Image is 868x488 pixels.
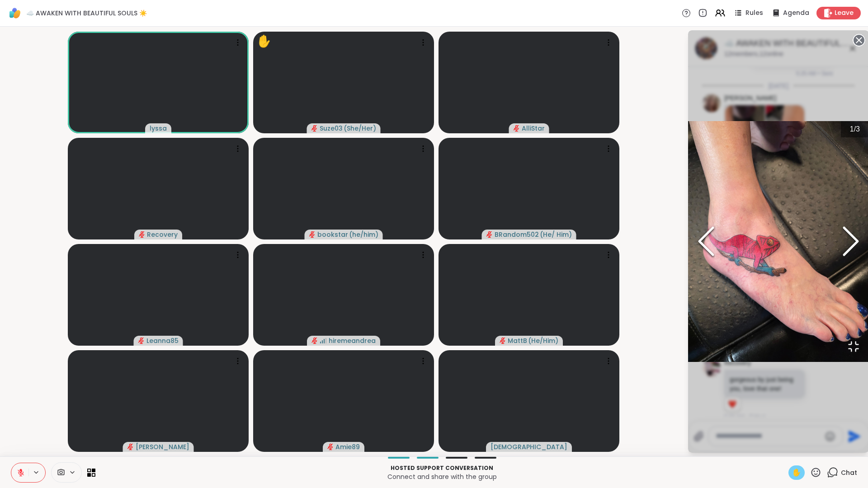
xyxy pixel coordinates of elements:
span: audio-muted [139,231,145,238]
span: hiremeandrea [329,336,376,345]
span: [DEMOGRAPHIC_DATA] [491,442,567,451]
span: ( She/Her ) [344,124,376,133]
span: ( he/him ) [349,230,378,239]
span: lyssa [150,124,167,133]
span: ( He/Him ) [528,336,558,345]
span: bookstar [317,230,348,239]
span: audio-muted [486,231,493,238]
span: audio-muted [138,338,145,344]
div: ✋ [257,33,271,50]
span: Chat [841,468,857,477]
span: ✋ [792,467,801,478]
span: Rules [745,9,763,18]
span: audio-muted [311,125,318,131]
span: MattB [508,336,527,345]
span: audio-muted [127,444,134,450]
span: Suze03 [320,124,343,133]
span: audio-muted [327,444,334,450]
span: [PERSON_NAME] [136,442,189,451]
span: ( He/ Him ) [540,230,572,239]
span: audio-muted [514,125,520,131]
span: Leanna85 [146,336,179,345]
p: Hosted support conversation [101,464,783,472]
span: Agenda [783,9,809,18]
img: ShareWell Logomark [7,5,23,21]
span: AlliStar [522,124,545,133]
span: Recovery [147,230,178,239]
span: Amie89 [335,442,360,451]
span: ☁️ AWAKEN WITH BEAUTIFUL SOULS ☀️ [26,9,147,18]
span: Leave [835,9,854,18]
span: BRandom502 [495,230,539,239]
span: audio-muted [309,231,316,238]
span: audio-muted [500,338,506,344]
span: audio-muted [311,338,318,344]
p: Connect and share with the group [101,472,783,481]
